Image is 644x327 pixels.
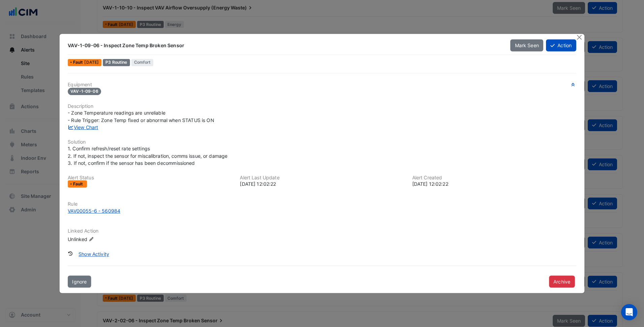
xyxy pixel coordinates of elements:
span: Fault [73,60,85,64]
h6: Solution [68,139,576,145]
div: Unlinked [68,235,150,243]
span: Comfort [131,59,154,66]
button: Mark Seen [511,39,544,52]
div: VAV-1-09-06 - Inspect Zone Temp Broken Sensor [68,42,502,49]
button: Show Activity [74,248,114,260]
a: View Chart [68,124,98,130]
h6: Equipment [68,82,576,87]
button: Close [576,34,583,41]
div: P3 Routine [103,59,130,66]
a: VAV00055-6 - 560984 [68,207,576,214]
h6: Linked Action [68,228,576,234]
div: [DATE] 12:02:22 [412,180,576,187]
span: 1. Confirm refresh/reset rate settings 2. If not, inspect the sensor for miscalibration, comms is... [68,146,227,166]
span: Mark Seen [515,42,539,48]
div: VAV00055-6 - 560984 [68,207,120,214]
span: VAV-1-09-06 [68,88,101,95]
button: Ignore [68,276,91,288]
fa-icon: Edit Linked Action [89,237,94,242]
h6: Alert Status [68,175,232,180]
button: Archive [549,276,575,288]
h6: Alert Created [412,175,576,180]
div: Open Intercom Messenger [621,304,637,320]
div: [DATE] 12:02:22 [240,180,404,187]
h6: Alert Last Update [240,175,404,180]
h6: Description [68,103,576,109]
span: Ignore [72,279,87,285]
span: Thu 10-Jul-2025 14:02 AEST [85,60,99,65]
span: - Zone Temperature readings are unreliable - Rule Trigger: Zone Temp fixed or abnormal when STATU... [68,110,214,123]
span: Fault [73,182,85,186]
h6: Rule [68,202,576,207]
button: Action [546,39,576,52]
